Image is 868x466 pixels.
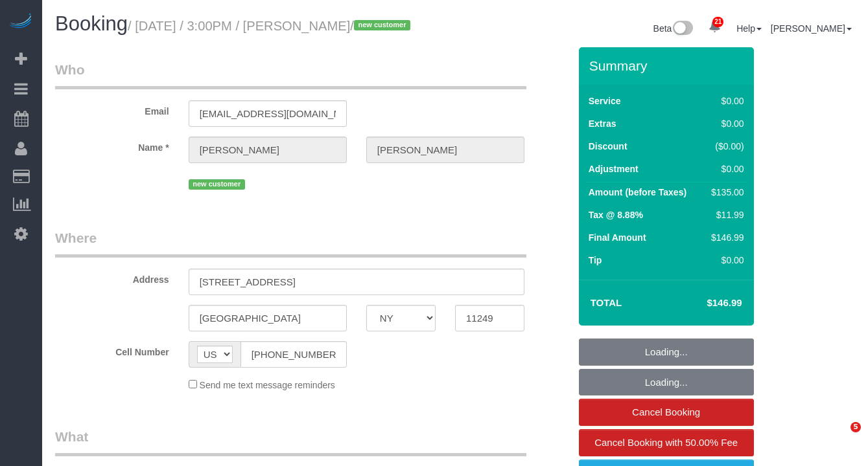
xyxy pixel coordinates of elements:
[706,117,744,130] div: $0.00
[189,137,347,163] input: First Name
[706,162,744,175] div: $0.00
[653,23,694,34] a: Beta
[589,162,639,175] label: Adjustment
[702,13,727,41] a: 21
[45,269,179,286] label: Address
[594,437,738,448] span: Cancel Booking with 50.00% Fee
[589,231,646,244] label: Final Amount
[591,297,622,308] strong: Total
[589,94,621,107] label: Service
[240,341,347,368] input: Cell Number
[8,13,34,31] img: Automaid Logo
[55,228,526,258] legend: Where
[589,140,628,153] label: Discount
[189,305,347,331] input: City
[55,427,526,456] legend: What
[706,94,744,107] div: $0.00
[354,20,410,30] span: new customer
[589,117,616,130] label: Extras
[45,100,179,118] label: Email
[55,12,128,35] span: Booking
[128,19,414,33] small: / [DATE] / 3:00PM / [PERSON_NAME]
[45,137,179,154] label: Name *
[55,60,526,89] legend: Who
[189,179,245,190] span: new customer
[589,208,643,221] label: Tax @ 8.88%
[850,422,861,432] span: 5
[771,23,852,34] a: [PERSON_NAME]
[824,422,855,453] iframe: Intercom live chat
[668,298,742,309] h4: $146.99
[589,58,747,73] h3: Summary
[189,100,347,127] input: Email
[589,186,686,199] label: Amount (before Taxes)
[200,380,335,390] span: Send me text message reminders
[706,208,744,221] div: $11.99
[455,305,524,331] input: Zip Code
[712,17,723,27] span: 21
[589,254,602,267] label: Tip
[45,341,179,359] label: Cell Number
[366,137,524,163] input: Last Name
[706,140,744,153] div: ($0.00)
[350,19,414,33] span: /
[706,254,744,267] div: $0.00
[706,231,744,244] div: $146.99
[672,21,693,38] img: New interface
[736,23,762,34] a: Help
[579,399,754,426] a: Cancel Booking
[579,429,754,456] a: Cancel Booking with 50.00% Fee
[706,186,744,199] div: $135.00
